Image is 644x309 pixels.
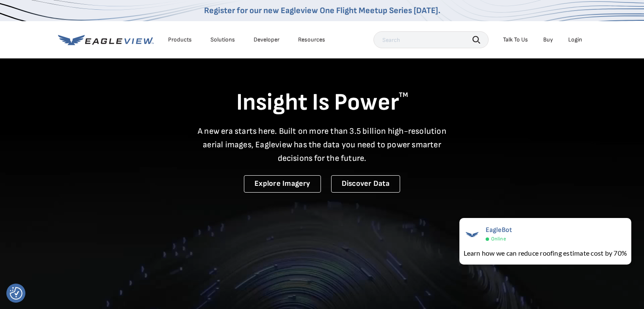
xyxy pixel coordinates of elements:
a: Developer [254,36,279,44]
a: Discover Data [331,175,400,193]
div: Products [168,36,192,44]
h1: Insight Is Power [58,88,586,118]
div: Resources [298,36,325,44]
div: Login [568,36,582,44]
p: A new era starts here. Built on more than 3.5 billion high-resolution aerial images, Eagleview ha... [193,124,452,165]
span: EagleBot [486,226,512,234]
div: Solutions [210,36,235,44]
img: EagleBot [464,226,481,243]
span: Online [491,236,506,242]
button: Consent Preferences [10,287,22,300]
a: Register for our new Eagleview One Flight Meetup Series [DATE]. [204,6,440,16]
sup: TM [399,91,408,99]
div: Learn how we can reduce roofing estimate cost by 70% [464,248,627,258]
a: Explore Imagery [244,175,321,193]
img: Revisit consent button [10,287,22,300]
a: Buy [543,36,553,44]
input: Search [373,31,489,48]
div: Talk To Us [503,36,528,44]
